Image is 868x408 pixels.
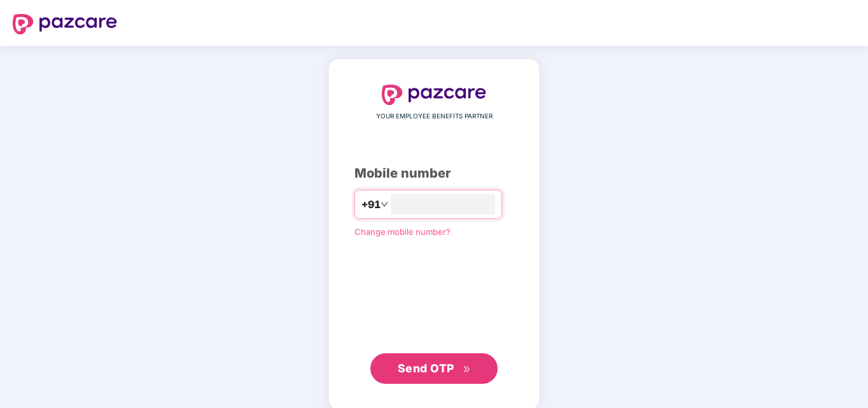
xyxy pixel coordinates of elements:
[361,197,381,213] span: +91
[376,111,493,122] span: YOUR EMPLOYEE BENEFITS PARTNER
[398,362,454,375] span: Send OTP
[13,14,117,34] img: logo
[463,365,471,374] span: double-right
[370,353,498,384] button: Send OTPdouble-right
[382,85,486,105] img: logo
[381,200,388,208] span: down
[354,164,514,183] div: Mobile number
[354,227,451,237] a: Change mobile number?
